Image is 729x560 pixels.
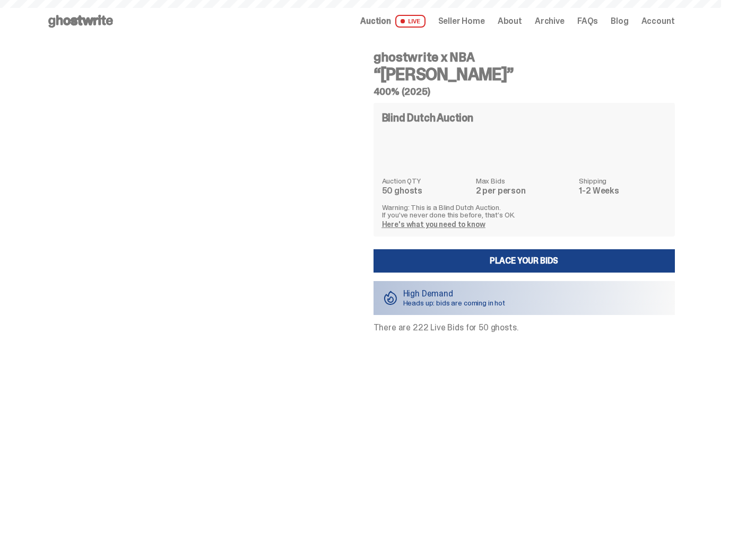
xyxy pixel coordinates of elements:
dd: 1-2 Weeks [579,187,666,195]
dt: Max Bids [476,177,573,185]
a: Auction LIVE [360,15,425,28]
p: High Demand [403,290,506,298]
h3: “[PERSON_NAME]” [374,66,675,83]
a: Blog [611,17,628,25]
h4: Blind Dutch Auction [382,112,473,123]
p: Heads up: bids are coming in hot [403,299,506,307]
dd: 2 per person [476,187,573,195]
a: Seller Home [438,17,485,25]
h5: 400% (2025) [374,87,675,97]
a: Here's what you need to know [382,220,485,229]
dt: Shipping [579,177,666,185]
p: Warning: This is a Blind Dutch Auction. If you’ve never done this before, that’s OK. [382,204,666,218]
h4: ghostwrite x NBA [374,51,675,64]
dt: Auction QTY [382,177,470,185]
a: About [498,17,522,25]
a: Place your Bids [374,249,675,273]
dd: 50 ghosts [382,187,470,195]
a: FAQs [577,17,598,25]
span: Auction [360,17,391,25]
a: Account [641,17,675,25]
p: There are 222 Live Bids for 50 ghosts. [374,323,675,332]
span: LIVE [395,15,426,28]
a: Archive [535,17,565,25]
